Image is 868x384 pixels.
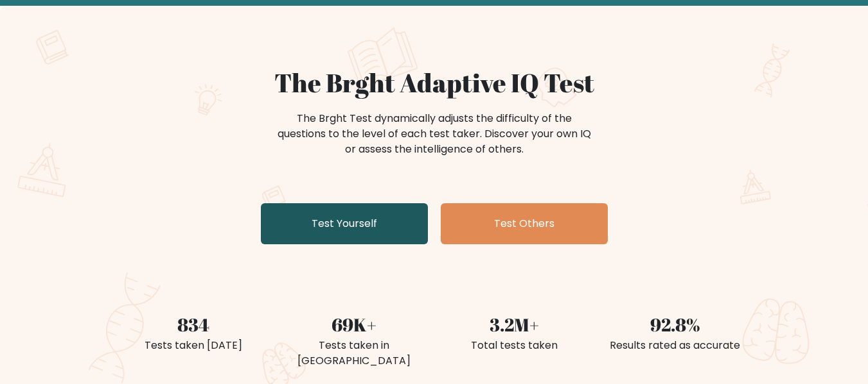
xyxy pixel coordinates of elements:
div: 92.8% [603,311,748,338]
div: 3.2M+ [442,311,587,338]
div: Tests taken in [GEOGRAPHIC_DATA] [281,338,427,369]
div: 834 [121,311,266,338]
div: Tests taken [DATE] [121,338,266,353]
div: The Brght Test dynamically adjusts the difficulty of the questions to the level of each test take... [274,111,595,157]
div: 69K+ [281,311,427,338]
h1: The Brght Adaptive IQ Test [121,67,748,98]
div: Results rated as accurate [603,338,748,353]
a: Test Yourself [261,203,428,244]
a: Test Others [441,203,608,244]
div: Total tests taken [442,338,587,353]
